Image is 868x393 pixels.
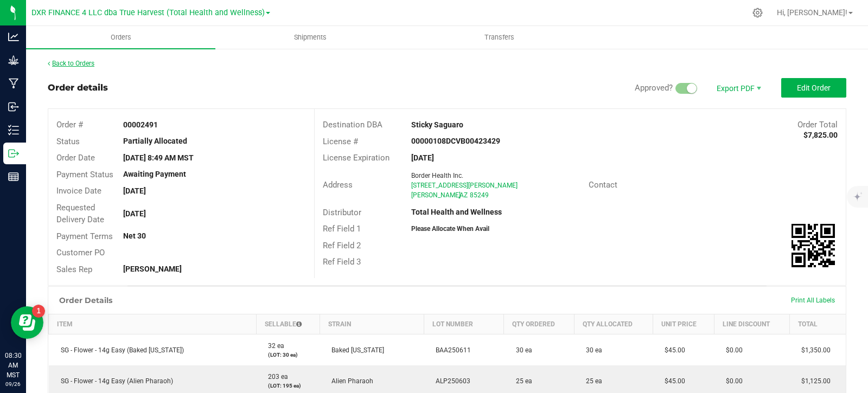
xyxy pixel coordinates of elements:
span: 25 ea [510,377,532,385]
span: Orders [96,33,146,42]
span: Hi, [PERSON_NAME]! [777,8,847,17]
inline-svg: Reports [8,171,19,182]
span: AZ [459,191,468,199]
inline-svg: Inbound [8,101,19,112]
span: Ref Field 3 [323,257,361,267]
span: 30 ea [510,346,532,354]
span: 85249 [470,191,489,199]
span: Address [323,180,353,190]
span: [PERSON_NAME] [411,191,461,199]
span: Contact [589,180,617,190]
span: ALP250603 [430,377,470,385]
span: [STREET_ADDRESS][PERSON_NAME] [411,182,518,189]
span: License # [323,137,358,146]
img: Scan me! [792,224,835,267]
span: Sales Rep [56,265,92,274]
span: 25 ea [580,377,602,385]
span: 203 ea [263,373,288,381]
span: Requested Delivery Date [56,203,104,225]
a: Shipments [215,26,405,49]
div: Order details [48,81,108,94]
p: (LOT: 30 ea) [263,351,313,359]
th: Unit Price [653,314,714,334]
p: (LOT: 195 ea) [263,382,313,390]
button: Edit Order [781,78,846,98]
inline-svg: Outbound [8,148,19,159]
h1: Order Details [59,296,112,305]
inline-svg: Inventory [8,125,19,136]
a: Orders [26,26,215,49]
span: Payment Status [56,170,113,179]
strong: Sticky Saguaro [411,120,463,129]
span: BAA250611 [430,346,471,354]
span: Order Total [797,120,838,130]
th: Sellable [256,314,320,334]
th: Strain [320,314,424,334]
th: Lot Number [424,314,503,334]
span: $0.00 [720,346,743,354]
span: Order # [56,120,83,130]
iframe: Resource center unread badge [32,305,45,318]
inline-svg: Manufacturing [8,78,19,89]
span: $1,350.00 [796,346,831,354]
strong: Partially Allocated [123,137,187,145]
span: Edit Order [797,83,831,92]
span: Approved? [635,83,673,93]
span: Print All Labels [791,297,835,304]
span: , [458,191,459,199]
p: 09/26 [5,380,21,388]
span: $45.00 [659,346,685,354]
strong: $7,825.00 [803,131,838,139]
th: Total [789,314,846,334]
span: DXR FINANCE 4 LLC dba True Harvest (Total Health and Wellness) [31,8,265,17]
strong: [PERSON_NAME] [123,265,182,273]
strong: Total Health and Wellness [411,208,502,216]
inline-svg: Grow [8,55,19,66]
span: $0.00 [720,377,743,385]
th: Item [49,314,257,334]
strong: 00002491 [123,120,158,129]
span: Baked [US_STATE] [326,346,384,354]
span: Ref Field 1 [323,224,361,234]
strong: [DATE] 8:49 AM MST [123,153,194,162]
span: Order Date [56,153,95,163]
span: Invoice Date [56,186,101,196]
th: Qty Allocated [574,314,653,334]
span: SG - Flower - 14g Easy (Baked [US_STATE]) [55,346,184,354]
span: 30 ea [580,346,602,354]
strong: Awaiting Payment [123,170,186,178]
span: Alien Pharaoh [326,377,373,385]
a: Transfers [405,26,594,49]
strong: Please Allocate When Avail [411,225,489,233]
th: Qty Ordered [504,314,575,334]
span: 32 ea [263,342,284,350]
p: 08:30 AM MST [5,351,21,380]
th: Line Discount [714,314,789,334]
strong: [DATE] [411,153,434,162]
div: Manage settings [751,8,764,18]
span: Customer PO [56,248,105,257]
a: Back to Orders [48,60,94,67]
strong: 00000108DCVB00423429 [411,137,500,145]
strong: Net 30 [123,231,146,240]
span: $45.00 [659,377,685,385]
strong: [DATE] [123,186,146,195]
span: $1,125.00 [796,377,831,385]
strong: [DATE] [123,209,146,218]
span: SG - Flower - 14g Easy (Alien Pharaoh) [55,377,173,385]
span: Distributor [323,208,361,217]
span: Payment Terms [56,231,113,241]
span: Status [56,137,80,146]
inline-svg: Analytics [8,31,19,42]
span: Transfers [470,33,529,42]
span: Destination DBA [323,120,382,130]
iframe: Resource center [11,306,43,339]
qrcode: 00002491 [792,224,835,267]
span: Ref Field 2 [323,241,361,250]
span: Shipments [279,33,341,42]
span: Border Health Inc. [411,172,463,179]
li: Export PDF [705,78,770,98]
span: License Expiration [323,153,390,163]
